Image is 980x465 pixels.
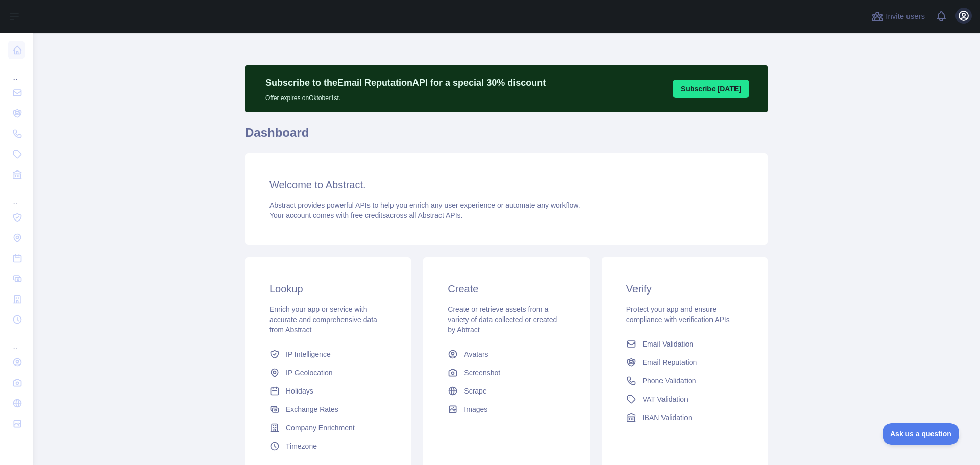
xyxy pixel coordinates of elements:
[265,437,390,455] a: Timezone
[643,376,696,386] span: Phone Validation
[269,201,580,209] span: Abstract provides powerful APIs to help you enrich any user experience or automate any workflow.
[265,345,390,363] a: IP Intelligence
[626,305,730,324] span: Protect your app and ensure compliance with verification APIs
[8,61,24,82] div: ...
[269,178,743,192] h3: Welcome to Abstract.
[464,368,500,378] span: Screenshot
[622,335,747,353] a: Email Validation
[265,76,546,90] p: Subscribe to the Email Reputation API for a special 30 % discount
[622,390,747,408] a: VAT Validation
[269,305,377,334] span: Enrich your app or service with accurate and comprehensive data from Abstract
[464,404,487,414] span: Images
[622,353,747,372] a: Email Reputation
[643,339,693,349] span: Email Validation
[269,282,386,296] h3: Lookup
[883,423,960,445] iframe: Toggle Customer Support
[286,441,317,451] span: Timezone
[245,125,768,149] h1: Dashboard
[269,211,462,219] span: Your account comes with across all Abstract APIs.
[286,404,338,414] span: Exchange Rates
[464,349,488,359] span: Avatars
[265,400,390,419] a: Exchange Rates
[286,423,355,433] span: Company Enrichment
[265,382,390,400] a: Holidays
[444,382,569,400] a: Scrape
[622,372,747,390] a: Phone Validation
[286,368,333,378] span: IP Geolocation
[643,357,697,368] span: Email Reputation
[286,349,331,359] span: IP Intelligence
[643,394,688,404] span: VAT Validation
[351,211,386,219] span: free credits
[448,305,557,334] span: Create or retrieve assets from a variety of data collected or created by Abtract
[8,331,24,351] div: ...
[626,282,743,296] h3: Verify
[444,363,569,382] a: Screenshot
[869,8,927,25] button: Invite users
[643,412,692,423] span: IBAN Validation
[886,11,925,22] span: Invite users
[444,400,569,419] a: Images
[286,386,313,396] span: Holidays
[265,363,390,382] a: IP Geolocation
[8,186,24,206] div: ...
[444,345,569,363] a: Avatars
[265,90,546,102] p: Offer expires on Oktober 1st.
[265,419,390,437] a: Company Enrichment
[464,386,486,396] span: Scrape
[448,282,565,296] h3: Create
[673,80,749,98] button: Subscribe [DATE]
[622,408,747,427] a: IBAN Validation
